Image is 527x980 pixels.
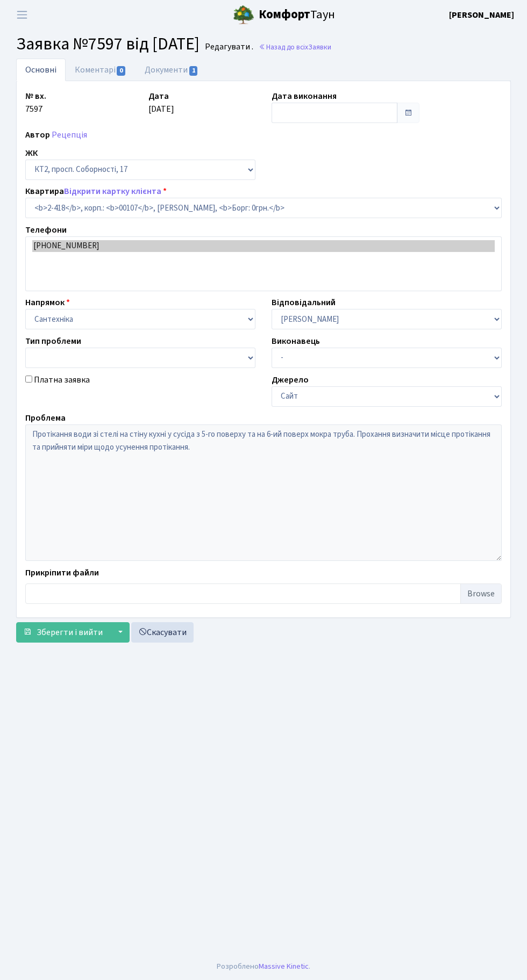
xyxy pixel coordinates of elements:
option: [PHONE_NUMBER] [32,240,495,252]
label: Автор [25,128,50,141]
div: 7597 [17,90,140,123]
select: ) [25,198,502,218]
label: Проблема [25,412,66,424]
label: Джерело [272,373,309,386]
button: Переключити навігацію [9,6,35,24]
b: [PERSON_NAME] [449,9,514,21]
a: [PERSON_NAME] [449,9,514,21]
label: Квартира [25,185,167,198]
label: ЖК [25,147,38,160]
div: [DATE] [140,90,263,123]
label: Прикріпити файли [25,566,99,579]
div: Розроблено . [217,961,310,972]
a: Назад до всіхЗаявки [259,42,331,52]
label: Виконавець [272,335,320,348]
label: Дата [148,90,169,103]
span: Заявки [308,42,331,52]
span: 1 [189,66,198,76]
span: Зберегти і вийти [37,626,103,638]
span: Заявка №7597 від [DATE] [16,32,200,56]
label: Відповідальний [272,296,336,309]
span: Таун [259,6,335,24]
a: Відкрити картку клієнта [64,185,161,197]
button: Зберегти і вийти [16,622,110,643]
a: Massive Kinetic [259,961,309,972]
a: Документи [136,59,208,81]
a: Основні [16,59,66,81]
label: Платна заявка [34,373,90,386]
b: Комфорт [259,6,310,23]
label: № вх. [25,90,46,103]
textarea: Протікання води зі стелі на стіну кухні у сусіда з 5-го поверху та на 6-ий поверх мокра труба. Пр... [25,424,502,561]
img: logo.png [233,4,254,26]
a: Скасувати [131,622,194,643]
a: Коментарі [66,59,136,81]
label: Тип проблеми [25,335,81,348]
small: Редагувати . [203,42,253,52]
a: Рецепція [52,129,87,141]
span: 0 [117,66,125,76]
label: Напрямок [25,296,70,309]
label: Дата виконання [272,90,337,103]
label: Телефони [25,224,67,236]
